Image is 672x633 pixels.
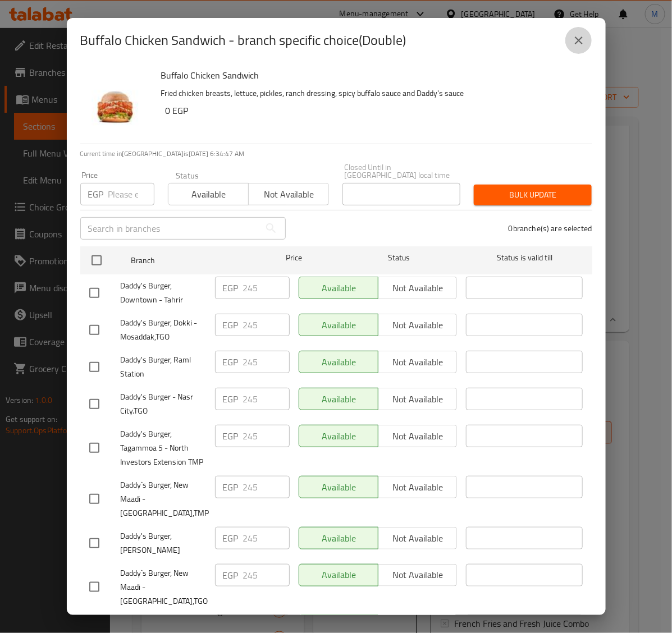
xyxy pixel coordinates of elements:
[466,251,583,265] span: Status is valid till
[108,183,154,205] input: Please enter price
[121,529,206,557] span: Daddy's Burger, [PERSON_NAME]
[80,31,406,49] h2: Buffalo Chicken Sandwich - branch specific choice(Double)
[243,527,290,549] input: Please enter price
[243,277,290,299] input: Please enter price
[161,67,583,83] h6: Buffalo Chicken Sandwich
[121,316,206,344] span: Daddy's Burger, Dokki - Mosaddak,TGO
[243,314,290,336] input: Please enter price
[223,568,239,582] p: EGP
[223,480,239,494] p: EGP
[223,355,239,369] p: EGP
[223,281,239,295] p: EGP
[248,183,329,205] button: Not available
[121,279,206,307] span: Daddy's Burger, Downtown - Tahrir
[509,223,592,234] p: 0 branche(s) are selected
[80,67,152,139] img: Buffalo Chicken Sandwich
[243,425,290,447] input: Please enter price
[243,388,290,410] input: Please enter price
[173,186,244,203] span: Available
[243,476,290,498] input: Please enter price
[168,183,249,205] button: Available
[166,103,583,118] h6: 0 EGP
[131,254,248,268] span: Branch
[474,185,592,205] button: Bulk update
[121,390,206,418] span: Daddy's Burger - Nasr City.TGO
[340,251,457,265] span: Status
[223,531,239,545] p: EGP
[223,318,239,332] p: EGP
[161,86,583,100] p: Fried chicken breasts, lettuce, pickles, ranch dressing, spicy buffalo sauce and Daddy's sauce
[121,478,206,520] span: Daddy`s Burger, New Maadi - [GEOGRAPHIC_DATA],TMP
[223,392,239,406] p: EGP
[121,353,206,381] span: Daddy's Burger, Raml Station
[253,186,324,203] span: Not available
[257,251,331,265] span: Price
[243,351,290,373] input: Please enter price
[121,427,206,469] span: Daddy's Burger, Tagammoa 5 - North Investors Extension TMP
[80,149,592,159] p: Current time in [GEOGRAPHIC_DATA] is [DATE] 6:34:47 AM
[243,564,290,586] input: Please enter price
[80,217,260,240] input: Search in branches
[88,187,104,201] p: EGP
[121,566,206,608] span: Daddy`s Burger, New Maadi - [GEOGRAPHIC_DATA],TGO
[565,27,592,54] button: close
[483,188,583,202] span: Bulk update
[223,429,239,443] p: EGP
